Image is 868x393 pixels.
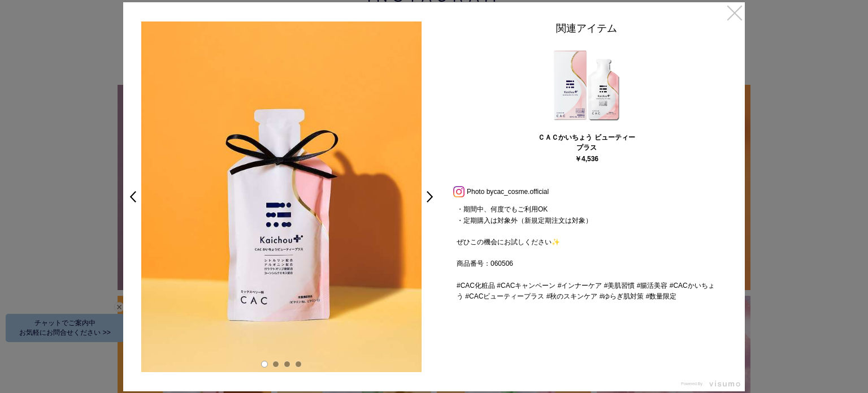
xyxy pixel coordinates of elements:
span: Photo by [467,185,493,198]
img: e90a0510-1f2d-496d-bb86-7978d3bf2358-large.jpg [141,21,422,372]
div: ＣＡＣかいちょう ビューティープラス [537,132,636,153]
a: × [724,2,745,23]
a: < [122,187,138,207]
div: ￥4,536 [575,156,598,162]
div: 関連アイテム [445,21,728,40]
a: cac_cosme.official [493,188,549,196]
a: > [425,187,441,207]
img: 060506.jpg [544,43,629,128]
